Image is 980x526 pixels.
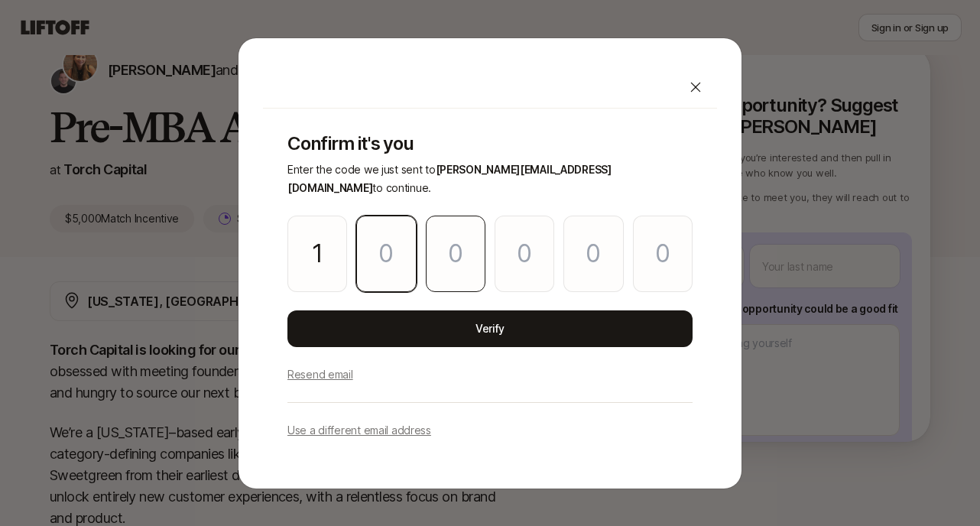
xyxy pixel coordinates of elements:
[287,365,353,384] p: Resend email
[287,133,693,154] p: Confirm it's you
[287,216,347,292] input: Please enter OTP character 1
[563,216,623,292] input: Please enter OTP character 5
[287,161,693,197] p: Enter the code we just sent to to continue.
[287,310,693,347] button: Verify
[287,163,612,194] span: [PERSON_NAME][EMAIL_ADDRESS][DOMAIN_NAME]
[495,216,554,292] input: Please enter OTP character 4
[356,216,416,292] input: Please enter OTP character 2
[633,216,693,292] input: Please enter OTP character 6
[426,216,485,292] input: Please enter OTP character 3
[287,421,431,440] p: Use a different email address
